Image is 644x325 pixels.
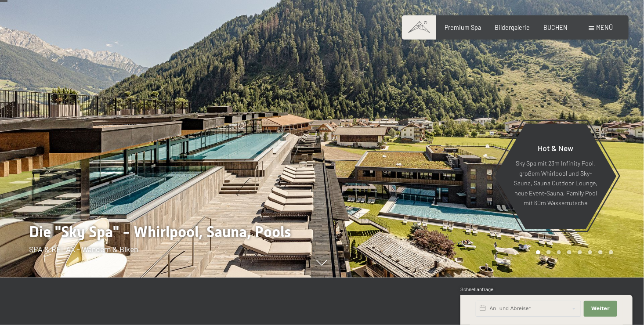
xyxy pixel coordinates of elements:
[588,250,593,255] div: Carousel Page 6
[533,250,613,255] div: Carousel Pagination
[546,250,551,255] div: Carousel Page 2
[557,250,561,255] div: Carousel Page 3
[598,250,603,255] div: Carousel Page 7
[460,286,493,292] span: Schnellanfrage
[591,305,610,312] span: Weiter
[538,144,573,153] span: Hot & New
[567,250,572,255] div: Carousel Page 4
[445,24,481,31] a: Premium Spa
[495,24,530,31] a: Bildergalerie
[536,250,540,255] div: Carousel Page 1 (Current Slide)
[578,250,582,255] div: Carousel Page 5
[494,123,617,229] a: Hot & New Sky Spa mit 23m Infinity Pool, großem Whirlpool und Sky-Sauna, Sauna Outdoor Lounge, ne...
[543,24,568,31] a: BUCHEN
[597,24,613,31] span: Menü
[584,301,617,317] button: Weiter
[609,250,613,255] div: Carousel Page 8
[514,159,597,209] p: Sky Spa mit 23m Infinity Pool, großem Whirlpool und Sky-Sauna, Sauna Outdoor Lounge, neue Event-S...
